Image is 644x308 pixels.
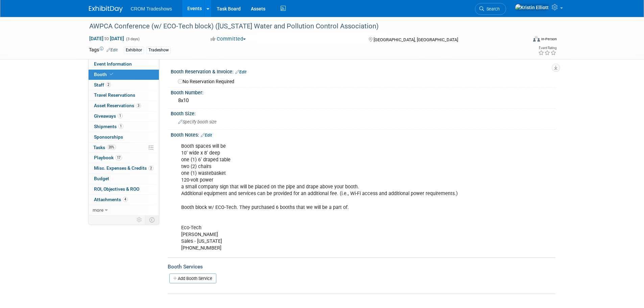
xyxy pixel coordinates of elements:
a: Booth [89,70,159,80]
div: Booth Reservation & Invoice: [171,67,555,75]
span: Search [484,6,500,11]
span: Staff [94,82,111,88]
td: Tags [89,46,118,54]
a: Edit [235,70,246,74]
a: Asset Reservations3 [89,101,159,111]
span: Misc. Expenses & Credits [94,165,153,171]
div: Booth Size: [171,109,555,117]
a: Add Booth Service [169,274,216,283]
span: [DATE] [DATE] [89,35,124,42]
span: more [93,207,103,213]
a: Edit [201,133,212,138]
span: ROI, Objectives & ROO [94,186,139,192]
img: Format-Inperson.png [533,36,540,42]
div: Exhibitor [124,47,144,54]
a: Tasks20% [89,143,159,153]
a: more [89,205,159,215]
span: 17 [115,155,122,160]
span: 20% [107,145,116,150]
img: ExhibitDay [89,6,123,13]
span: Travel Reservations [94,92,135,98]
span: Budget [94,176,109,181]
div: Booth Notes: [171,130,555,139]
span: Attachments [94,197,128,202]
div: Booth spaces will be 10’ wide x 8’ deep one (1) 6’ draped table two (2) chairs one (1) wastebaske... [176,140,481,255]
span: Specify booth size [178,119,217,124]
a: Search [475,3,506,15]
div: In-Person [541,37,557,42]
span: 1 [118,113,123,118]
span: [GEOGRAPHIC_DATA], [GEOGRAPHIC_DATA] [374,37,458,42]
a: Staff2 [89,80,159,90]
span: 1 [118,124,123,129]
a: Budget [89,174,159,184]
span: 3 [136,103,141,108]
span: Shipments [94,124,123,129]
span: Event Information [94,61,132,67]
a: Travel Reservations [89,90,159,100]
span: 2 [148,166,153,171]
a: ROI, Objectives & ROO [89,184,159,194]
a: Giveaways1 [89,111,159,121]
a: Sponsorships [89,132,159,142]
span: Booth [94,72,115,77]
span: (3 days) [125,37,140,41]
div: Event Rating [538,46,556,50]
a: Edit [106,48,118,52]
span: Giveaways [94,113,123,119]
button: Committed [208,35,248,43]
a: Attachments4 [89,195,159,205]
span: Sponsorships [94,134,123,140]
span: Playbook [94,155,122,160]
div: AWPCA Conference (w/ ECO-Tech block) ([US_STATE] Water and Pollution Control Association) [87,20,517,32]
a: Misc. Expenses & Credits2 [89,163,159,173]
span: 4 [123,197,128,202]
td: Toggle Event Tabs [145,215,159,224]
div: No Reservation Required [176,76,550,85]
span: CROM Tradeshows [131,6,172,11]
img: Kristin Elliott [515,4,549,11]
span: Asset Reservations [94,103,141,108]
a: Event Information [89,59,159,69]
div: Booth Number: [171,88,555,96]
a: Shipments1 [89,122,159,132]
i: Booth reservation complete [110,72,113,76]
span: 2 [106,82,111,87]
div: 8x10 [176,95,550,106]
div: Event Format [487,35,557,45]
span: Tasks [93,145,116,150]
td: Personalize Event Tab Strip [134,215,145,224]
div: Booth Services [168,263,555,270]
a: Playbook17 [89,153,159,163]
div: Tradeshow [146,47,171,54]
span: to [103,36,110,41]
